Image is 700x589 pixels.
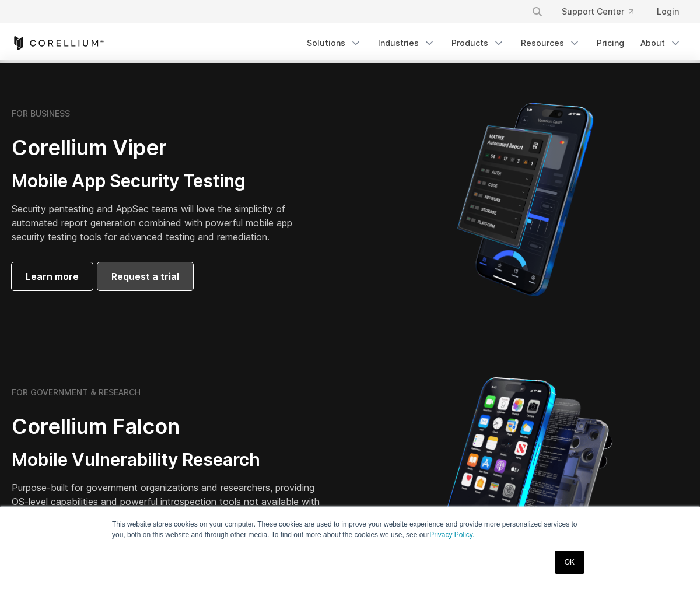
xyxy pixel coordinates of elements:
a: Products [444,33,512,54]
img: Corellium MATRIX automated report on iPhone showing app vulnerability test results across securit... [437,97,613,301]
p: This website stores cookies on your computer. These cookies are used to improve your website expe... [112,519,588,540]
img: iPhone model separated into the mechanics used to build the physical device. [437,376,613,580]
h3: Mobile Vulnerability Research [12,449,322,471]
a: Pricing [590,33,631,54]
a: Login [647,1,688,22]
h3: Mobile App Security Testing [12,170,294,192]
button: Search [527,1,548,22]
a: Learn more [12,262,93,290]
p: Security pentesting and AppSec teams will love the simplicity of automated report generation comb... [12,202,294,244]
a: Support Center [552,1,643,22]
span: Learn more [26,269,79,283]
a: Corellium Home [12,36,104,50]
h6: FOR GOVERNMENT & RESEARCH [12,387,141,398]
span: Request a trial [111,269,179,283]
a: Solutions [300,33,369,54]
a: OK [555,551,584,574]
p: Purpose-built for government organizations and researchers, providing OS-level capabilities and p... [12,481,322,523]
h2: Corellium Falcon [12,413,322,440]
a: About [633,33,688,54]
h2: Corellium Viper [12,135,294,161]
h6: FOR BUSINESS [12,108,70,119]
a: Privacy Policy. [429,531,474,539]
div: Navigation Menu [300,33,688,54]
a: Request a trial [97,262,193,290]
div: Navigation Menu [517,1,688,22]
a: Industries [371,33,442,54]
a: Resources [514,33,587,54]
